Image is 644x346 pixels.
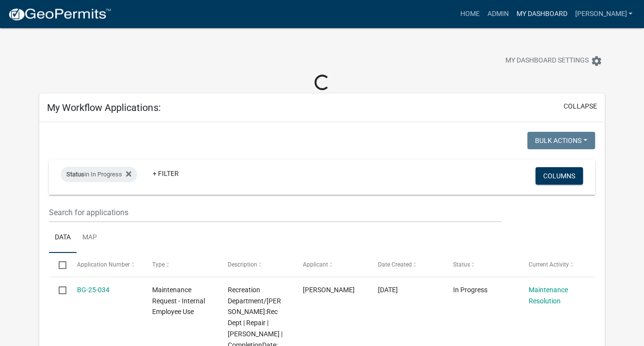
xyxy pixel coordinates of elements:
span: Current Activity [528,261,568,268]
i: settings [591,55,602,67]
span: Type [152,261,165,268]
span: Status [453,261,470,268]
span: Date Created [378,261,412,268]
span: In Progress [453,286,487,294]
a: Map [77,222,103,253]
span: Maintenance Request - Internal Employee Use [152,286,205,316]
span: Applicant [303,261,328,268]
span: Description [227,261,257,268]
a: My Dashboard [512,5,571,23]
datatable-header-cell: Applicant [294,253,369,276]
datatable-header-cell: Application Number [68,253,143,276]
datatable-header-cell: Type [143,253,218,276]
a: Data [49,222,77,253]
span: Paul Metz [303,286,355,294]
button: collapse [564,101,597,111]
a: Maintenance Resolution [528,286,567,305]
button: My Dashboard Settingssettings [498,51,610,70]
div: in In Progress [61,167,137,182]
span: Status [66,171,84,178]
datatable-header-cell: Date Created [369,253,444,276]
a: Admin [483,5,512,23]
button: Columns [535,167,583,185]
span: 07/28/2025 [378,286,398,294]
datatable-header-cell: Current Activity [519,253,594,276]
a: [PERSON_NAME] [571,5,636,23]
button: Bulk Actions [527,132,595,149]
span: Application Number [77,261,130,268]
a: + Filter [145,165,187,182]
a: BG-25-034 [77,286,110,294]
datatable-header-cell: Select [49,253,67,276]
input: Search for applications [49,203,501,222]
span: My Dashboard Settings [505,55,589,67]
a: Home [456,5,483,23]
datatable-header-cell: Status [444,253,519,276]
h5: My Workflow Applications: [47,102,160,113]
datatable-header-cell: Description [218,253,293,276]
